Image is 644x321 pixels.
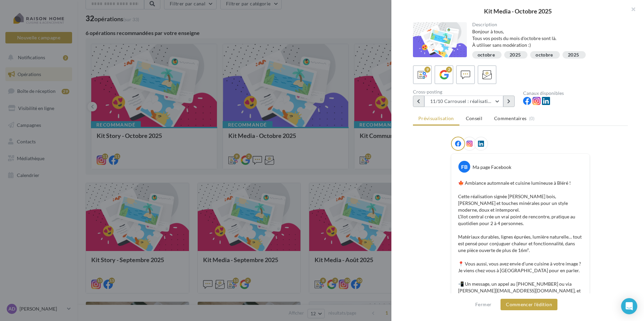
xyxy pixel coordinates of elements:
button: Commencer l'édition [501,299,557,310]
span: Conseil [466,115,482,121]
div: FB [458,161,470,173]
div: octobre [478,52,495,58]
div: 2 [446,67,452,73]
button: 11/10 Carrousel : réalisation automnale [424,96,503,107]
div: Ma page Facebook [473,164,511,171]
button: Fermer [473,300,494,309]
div: Kit Media - Octobre 2025 [402,8,633,14]
span: Commentaires [494,115,526,122]
div: Description [472,22,623,27]
div: Canaux disponibles [523,91,628,96]
div: Open Intercom Messenger [621,298,637,314]
div: Cross-posting [413,90,518,94]
div: octobre [536,52,553,58]
div: 9 [424,67,430,73]
div: 2025 [510,52,521,58]
span: (0) [529,116,535,121]
div: 2025 [568,52,579,58]
p: 🍁 Ambiance automnale et cuisine lumineuse à Bléré ! Cette réalisation signée [PERSON_NAME] bois, ... [458,180,583,321]
div: Bonjour à tous, Tous vos posts du mois d'octobre sont là. À utiliser sans modération :) [472,28,623,48]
